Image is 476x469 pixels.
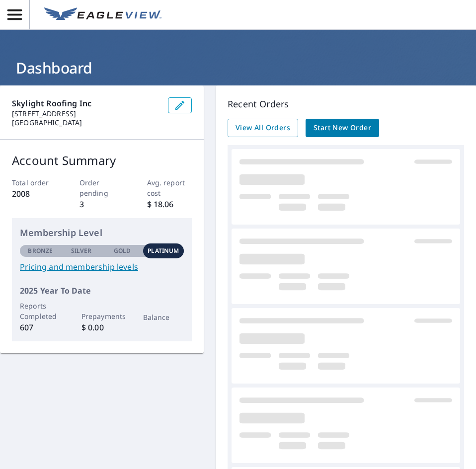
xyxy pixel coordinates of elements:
p: Prepayments [81,311,123,321]
p: [GEOGRAPHIC_DATA] [12,118,160,127]
a: EV Logo [38,1,167,28]
h1: Dashboard [12,58,464,78]
p: 3 [79,198,125,210]
p: Order pending [79,177,125,198]
p: Membership Level [20,226,184,239]
p: Avg. report cost [147,177,192,198]
img: EV Logo [44,7,161,22]
p: Silver [71,246,92,255]
p: Balance [143,312,184,322]
a: Start New Order [306,119,379,137]
p: 607 [20,321,61,333]
p: Platinum [148,246,179,255]
a: View All Orders [228,119,298,137]
p: 2025 Year To Date [20,285,184,297]
p: Total order [12,177,57,188]
p: 2008 [12,188,57,200]
a: Pricing and membership levels [20,261,184,273]
p: Gold [114,246,131,255]
p: Recent Orders [228,97,464,111]
span: View All Orders [236,122,290,134]
p: $ 18.06 [147,198,192,210]
p: Account Summary [12,152,192,169]
p: [STREET_ADDRESS] [12,109,160,118]
p: Reports Completed [20,301,61,321]
span: Start New Order [314,122,371,134]
p: $ 0.00 [81,321,123,333]
p: Skylight Roofing Inc [12,97,160,109]
p: Bronze [28,246,53,255]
